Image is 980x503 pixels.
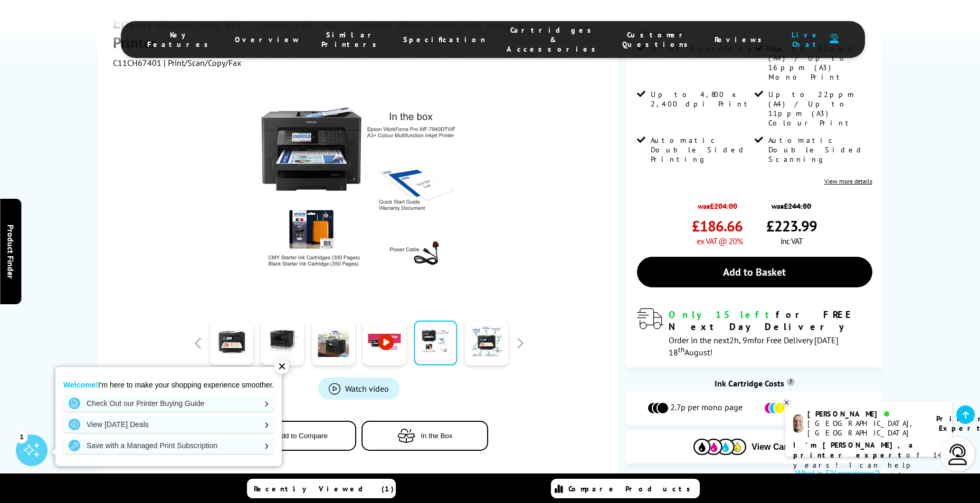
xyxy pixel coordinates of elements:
[568,484,696,494] span: Compare Products
[710,201,737,211] strike: £204.00
[274,359,289,374] div: ✕
[63,437,274,454] a: Save with a Managed Print Subscription
[345,383,389,393] span: Watch video
[16,431,27,442] div: 1
[63,381,98,389] strong: Welcome!
[729,335,754,345] span: 2h, 9m
[692,216,743,236] span: £186.66
[788,30,824,49] span: Live Chat
[230,420,356,450] button: Add to Compare
[361,420,488,450] button: In the Box
[551,479,700,498] a: Compare Products
[235,35,300,44] span: Overview
[784,201,811,211] strike: £244.80
[403,35,486,44] span: Specification
[697,236,743,246] span: ex VAT @ 20%
[63,395,274,412] a: Check Out our Printer Buying Guide
[321,30,382,49] span: Similar Printers
[793,440,916,460] b: I'm [PERSON_NAME], a printer expert
[781,236,803,246] span: inc VAT
[947,444,968,465] img: user-headset-light.svg
[254,484,394,494] span: Recently Viewed (1)
[669,308,776,321] span: Only 15 left
[768,90,870,128] span: Up to 22ppm (A4) / Up to 11ppm (A3) Colour Print
[277,431,328,439] span: Add to Compare
[651,90,753,109] span: Up to 4,800 x 2,400 dpi Print
[651,136,753,164] span: Automatic Double Sided Printing
[5,225,16,279] span: Product Finder
[669,308,872,333] div: for FREE Next Day Delivery
[766,196,817,211] span: was
[692,196,743,211] span: was
[318,377,399,399] a: Product_All_Videos
[787,378,795,386] sup: Cost per page
[63,380,274,390] p: I'm here to make your shopping experience smoother.
[768,136,870,164] span: Automatic Double Sided Scanning
[807,419,923,438] div: [GEOGRAPHIC_DATA], [GEOGRAPHIC_DATA]
[637,257,872,287] a: Add to Basket
[637,308,872,357] div: modal_delivery
[678,345,684,354] sup: th
[792,469,883,479] button: What is 5% coverage?
[807,409,923,419] div: [PERSON_NAME]
[626,378,883,389] div: Ink Cartridge Costs
[421,431,452,439] span: In the Box
[255,89,462,295] img: Epson WorkForce WF-7840DTWF Thumbnail
[793,440,944,490] p: of 14 years! I can help you choose the right product
[766,216,817,236] span: £223.99
[622,30,693,49] span: Customer Questions
[63,416,274,433] a: View [DATE] Deals
[693,439,746,455] img: Cartridges
[793,414,803,433] img: ashley-livechat.png
[751,442,815,452] span: View Cartridges
[634,438,875,456] button: View Cartridges
[147,30,214,49] span: Key Features
[830,34,839,44] img: user-headset-duotone.svg
[669,335,839,357] span: Order in the next for Free Delivery [DATE] 18 August!
[824,177,872,185] a: View more details
[670,402,743,414] span: 2.7p per mono page
[715,35,767,44] span: Reviews
[247,479,396,498] a: Recently Viewed (1)
[507,25,601,54] span: Cartridges & Accessories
